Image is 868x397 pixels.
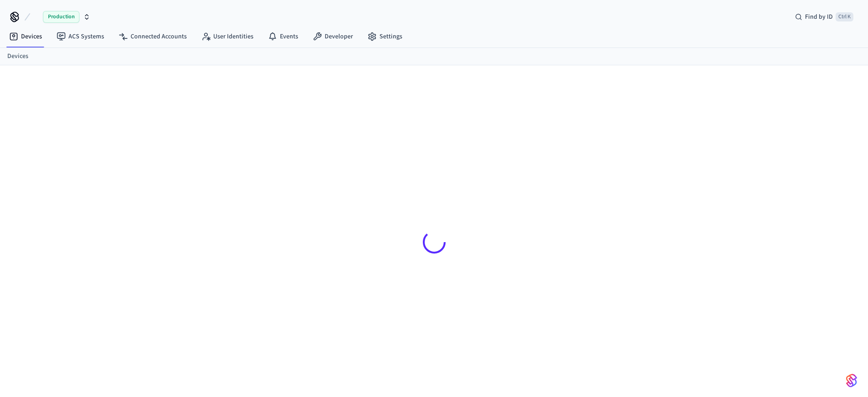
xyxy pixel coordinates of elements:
img: SeamLogoGradient.69752ec5.svg [846,373,857,388]
span: Ctrl K [836,12,853,21]
span: Production [43,11,79,23]
a: Events [261,28,305,45]
a: Developer [305,28,360,45]
a: User Identities [194,28,261,45]
a: Connected Accounts [111,28,194,45]
span: Find by ID [805,12,833,21]
div: Find by IDCtrl K [788,9,861,25]
a: Devices [7,52,28,61]
a: Settings [360,28,410,45]
a: ACS Systems [49,28,111,45]
a: Devices [2,28,49,45]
